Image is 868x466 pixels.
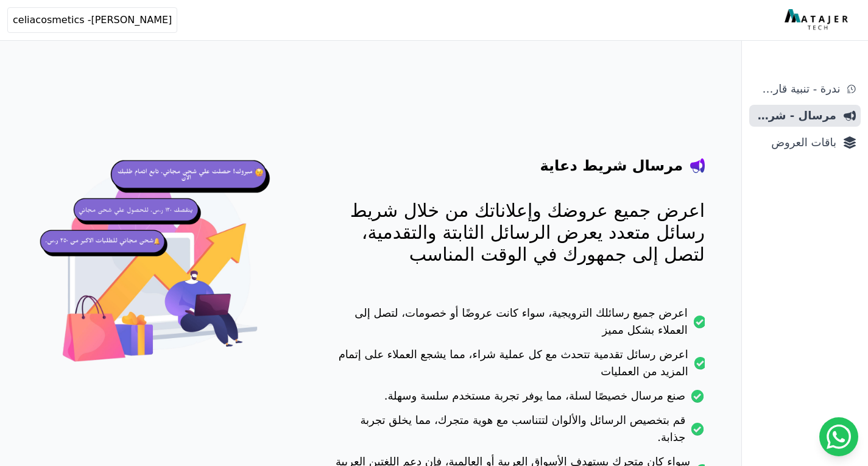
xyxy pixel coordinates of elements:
h4: مرسال شريط دعاية [540,156,683,175]
li: اعرض جميع رسائلك الترويجية، سواء كانت عروضًا أو خصومات، لتصل إلى العملاء بشكل مميز [333,305,705,346]
span: باقات العروض [754,134,836,151]
li: صنع مرسال خصيصًا لسلة، مما يوفر تجربة مستخدم سلسة وسهلة. [333,387,705,412]
li: قم بتخصيص الرسائل والألوان لتتناسب مع هوية متجرك، مما يخلق تجربة جذابة. [333,412,705,453]
span: مرسال - شريط دعاية [754,107,836,124]
p: اعرض جميع عروضك وإعلاناتك من خلال شريط رسائل متعدد يعرض الرسائل الثابتة والتقدمية، لتصل إلى جمهور... [333,200,705,266]
button: celiacosmetics -[PERSON_NAME] [7,7,177,33]
span: celiacosmetics -[PERSON_NAME] [13,13,172,27]
span: ندرة - تنبية قارب علي النفاذ [754,80,840,97]
li: اعرض رسائل تقدمية تتحدث مع كل عملية شراء، مما يشجع العملاء على إتمام المزيد من العمليات [333,346,705,387]
img: hero [37,146,284,394]
img: MatajerTech Logo [785,9,851,31]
